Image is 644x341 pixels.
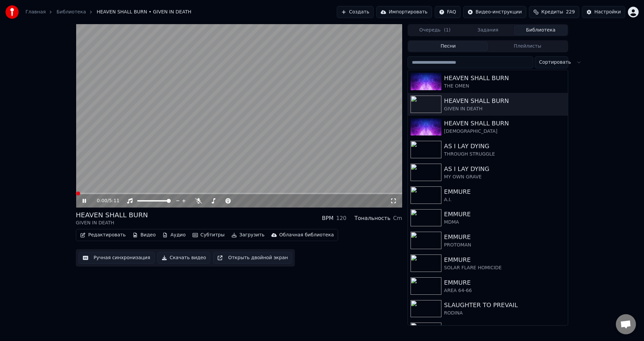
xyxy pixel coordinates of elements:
div: GIVEN IN DEATH [444,106,565,112]
button: Библиотека [514,25,567,35]
div: EMMURE [444,255,565,265]
div: THE OMEN [444,83,565,90]
button: Импортировать [376,6,432,18]
div: HEAVEN SHALL BURN [444,119,565,128]
div: [DEMOGRAPHIC_DATA] [444,128,565,135]
div: THROUGH STRUGGLE [444,151,565,158]
button: FAQ [435,6,461,18]
button: Кредиты229 [529,6,579,18]
div: AS I LAY DYING [444,141,565,151]
nav: breadcrumb [25,9,191,15]
div: MDMA [444,219,565,226]
button: Субтитры [190,230,227,240]
span: 5:11 [109,197,119,204]
div: SUICIDE SILENCE [444,323,565,333]
div: PROTOMAN [444,242,565,248]
button: Скачать видео [157,252,211,264]
div: / [97,197,113,204]
button: Видео-инструкции [463,6,526,18]
div: EMMURE [444,187,565,196]
span: Кредиты [541,9,563,15]
div: MY OWN GRAVE [444,174,565,180]
div: RODINA [444,310,565,317]
button: Ручная синхронизация [78,252,155,264]
div: HEAVEN SHALL BURN [76,210,148,220]
div: BPM [322,214,333,222]
span: ( 1 ) [444,27,450,34]
span: Сортировать [539,59,571,66]
button: Плейлисты [488,42,567,51]
a: Открытый чат [616,314,636,334]
button: Настройки [582,6,625,18]
button: Задания [462,25,515,35]
div: Облачная библиотека [279,232,334,238]
div: AS I LAY DYING [444,164,565,174]
button: Создать [337,6,374,18]
img: youka [5,5,19,19]
button: Очередь [409,25,462,35]
div: EMMURE [444,210,565,219]
span: 229 [566,9,575,15]
div: AREA 64-66 [444,287,565,294]
button: Открыть двойной экран [213,252,292,264]
div: SLAUGHTER TO PREVAIL [444,300,565,310]
div: SOLAR FLARE HOMICIDE [444,265,565,271]
span: 0:00 [97,197,107,204]
div: A.I. [444,196,565,203]
button: Аудио [160,230,188,240]
a: Главная [25,9,46,15]
div: Тональность [355,214,390,222]
button: Загрузить [229,230,267,240]
div: HEAVEN SHALL BURN [444,96,565,106]
button: Редактировать [77,230,128,240]
div: HEAVEN SHALL BURN [444,73,565,83]
div: 120 [336,214,346,222]
div: EMMURE [444,278,565,287]
div: Настройки [594,9,621,15]
button: Песни [409,42,488,51]
div: Cm [393,214,402,222]
div: GIVEN IN DEATH [76,220,148,226]
span: HEAVEN SHALL BURN • GIVEN IN DEATH [97,9,191,15]
div: EMMURE [444,232,565,242]
a: Библиотека [56,9,86,15]
button: Видео [130,230,159,240]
